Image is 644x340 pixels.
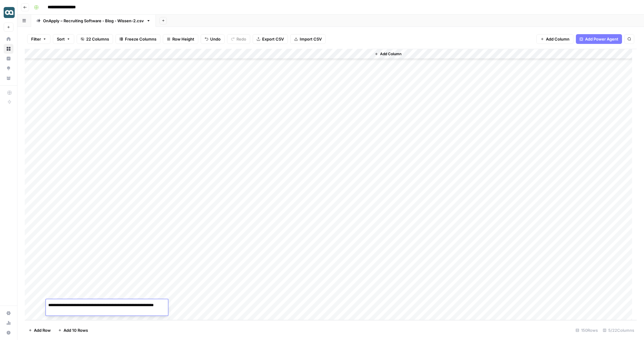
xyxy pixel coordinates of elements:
button: Add Power Agent [576,34,622,44]
button: Help + Support [4,328,13,338]
span: Add Power Agent [585,36,618,42]
span: Add Column [380,51,401,57]
div: 5/22 Columns [600,325,637,335]
button: Add 10 Rows [54,325,92,335]
button: Row Height [163,34,198,44]
a: Opportunities [4,63,13,73]
img: onapply Logo [4,7,15,18]
button: Import CSV [290,34,326,44]
a: Insights [4,54,13,63]
span: Sort [57,36,65,42]
span: Export CSV [262,36,284,42]
a: Your Data [4,73,13,83]
button: Redo [227,34,250,44]
span: Freeze Columns [125,36,156,42]
a: Home [4,34,13,44]
div: 150 Rows [573,325,600,335]
a: Settings [4,308,13,318]
button: Add Column [536,34,573,44]
button: Add Row [25,325,54,335]
span: Filter [31,36,41,42]
span: Import CSV [300,36,322,42]
span: Add 10 Rows [64,327,88,333]
span: Add Row [34,327,51,333]
span: Redo [236,36,246,42]
button: Undo [201,34,225,44]
button: 22 Columns [77,34,113,44]
button: Add Column [372,50,404,58]
div: OnApply – Recruiting Software - Blog - Wissen-2.csv [43,18,144,24]
button: Export CSV [253,34,288,44]
a: Usage [4,318,13,328]
button: Freeze Columns [115,34,160,44]
a: OnApply – Recruiting Software - Blog - Wissen-2.csv [31,15,156,27]
a: Browse [4,44,13,54]
button: Workspace: onapply [4,5,13,20]
button: Filter [27,34,50,44]
span: Row Height [172,36,194,42]
span: Add Column [546,36,569,42]
span: 22 Columns [86,36,109,42]
span: Undo [210,36,221,42]
button: Sort [53,34,74,44]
